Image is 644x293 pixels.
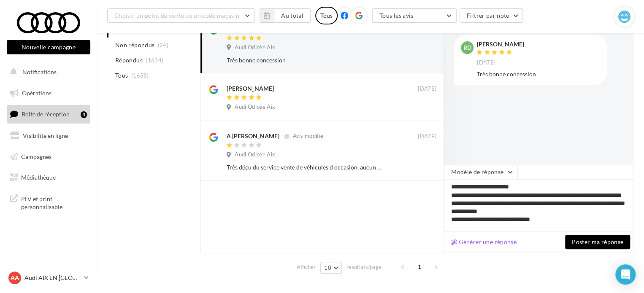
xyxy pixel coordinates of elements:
[5,84,92,102] a: Opérations
[324,264,331,271] span: 10
[320,262,342,274] button: 10
[477,41,524,47] div: [PERSON_NAME]
[418,133,436,140] span: [DATE]
[260,8,311,23] button: Au total
[5,190,92,215] a: PLV et print personnalisable
[5,105,92,123] a: Boîte de réception3
[24,274,81,282] p: Audi AIX EN [GEOGRAPHIC_DATA]
[131,72,149,79] span: (1658)
[81,111,87,118] div: 3
[5,63,89,81] button: Notifications
[146,57,163,64] span: (1634)
[7,40,90,54] button: Nouvelle campagne
[5,148,92,166] a: Campagnes
[22,110,70,118] span: Boîte de réception
[615,264,636,285] div: Open Intercom Messenger
[115,71,128,80] span: Tous
[477,70,600,78] div: Très bonne concession
[7,270,90,286] a: AA Audi AIX EN [GEOGRAPHIC_DATA]
[297,263,316,271] span: Afficher
[227,132,279,140] div: A [PERSON_NAME]
[460,8,523,23] button: Filtrer par note
[463,43,471,52] span: rd
[315,7,338,24] div: Tous
[565,235,630,249] button: Poster ma réponse
[107,8,255,23] button: Choisir un point de vente ou un code magasin
[227,163,382,172] div: Très déçu du service vente de véhicules d occasion, aucun suivi erreur sur la carte grise et malg...
[114,12,239,19] span: Choisir un point de vente ou un code magasin
[21,193,87,211] span: PLV et print personnalisable
[477,59,495,67] span: [DATE]
[235,103,275,111] span: Audi Odicée Aix
[227,84,274,93] div: [PERSON_NAME]
[115,56,143,65] span: Répondus
[235,151,275,159] span: Audi Odicée Aix
[21,153,51,160] span: Campagnes
[11,274,19,282] span: AA
[5,127,92,145] a: Visibilité en ligne
[115,41,154,49] span: Non répondus
[235,44,275,51] span: Audi Odicée Aix
[22,68,57,75] span: Notifications
[23,132,68,139] span: Visibilité en ligne
[379,12,414,19] span: Tous les avis
[5,169,92,186] a: Médiathèque
[413,260,426,274] span: 1
[372,8,457,23] button: Tous les avis
[292,133,323,140] span: Avis modifié
[346,263,382,271] span: résultats/page
[22,89,51,97] span: Opérations
[274,8,311,23] button: Au total
[444,165,517,179] button: Modèle de réponse
[448,237,520,247] button: Générer une réponse
[227,56,382,65] div: Très bonne concession
[158,42,168,48] span: (24)
[418,85,436,93] span: [DATE]
[21,174,56,181] span: Médiathèque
